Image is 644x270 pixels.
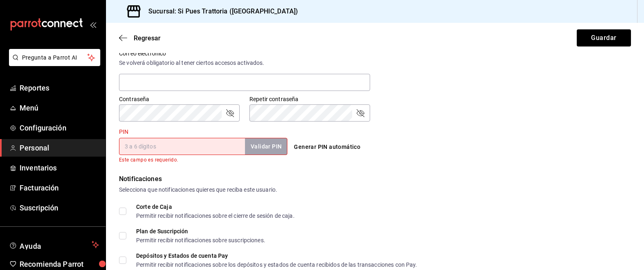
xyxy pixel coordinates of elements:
[20,82,99,93] span: Reportes
[225,108,235,118] button: passwordField
[20,122,99,133] span: Configuración
[119,34,161,42] button: Regresar
[20,102,99,113] span: Menú
[136,213,295,219] div: Permitir recibir notificaciones sobre el cierre de sesión de caja.
[119,156,287,164] p: Este campo es requerido.
[136,204,295,210] div: Corte de Caja
[119,186,631,194] div: Selecciona que notificaciones quieres que reciba este usuario.
[119,59,370,67] div: Se volverá obligatorio al tener ciertos accesos activados.
[20,142,99,153] span: Personal
[136,237,265,243] div: Permitir recibir notificaciones sobre suscripciones.
[134,34,161,42] span: Regresar
[20,240,88,250] span: Ayuda
[20,202,99,213] span: Suscripción
[6,59,100,68] a: Pregunta a Parrot AI
[119,138,245,155] input: 3 a 6 dígitos
[119,129,128,135] label: PIN
[20,162,99,173] span: Inventarios
[119,96,240,102] label: Contraseña
[136,228,265,234] div: Plan de Suscripción
[136,262,417,268] div: Permitir recibir notificaciones sobre los depósitos y estados de cuenta recibidos de las transacc...
[577,29,631,46] button: Guardar
[90,21,96,28] button: open_drawer_menu
[20,182,99,193] span: Facturación
[355,108,365,118] button: passwordField
[20,259,99,270] span: Recomienda Parrot
[22,53,88,62] span: Pregunta a Parrot AI
[9,49,100,66] button: Pregunta a Parrot AI
[119,51,370,56] label: Correo electrónico
[249,96,370,102] label: Repetir contraseña
[136,253,417,259] div: Depósitos y Estados de cuenta Pay
[142,7,298,16] h3: Sucursal: Si Pues Trattoria ([GEOGRAPHIC_DATA])
[291,139,364,155] button: Generar PIN automático
[119,174,631,184] div: Notificaciones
